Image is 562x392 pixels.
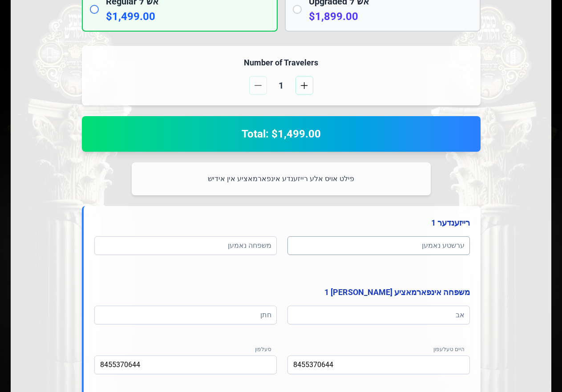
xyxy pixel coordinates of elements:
h2: Total: $1,499.00 [93,127,470,141]
h4: רייזענדער 1 [94,217,470,229]
p: פילט אויס אלע רייזענדע אינפארמאציע אין אידיש [142,173,420,185]
h4: Number of Travelers [93,57,470,69]
h4: משפחה אינפארמאציע [PERSON_NAME] 1 [94,286,470,299]
p: $1,499.00 [106,9,270,24]
span: 1 [271,79,292,92]
p: $1,899.00 [309,9,473,24]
